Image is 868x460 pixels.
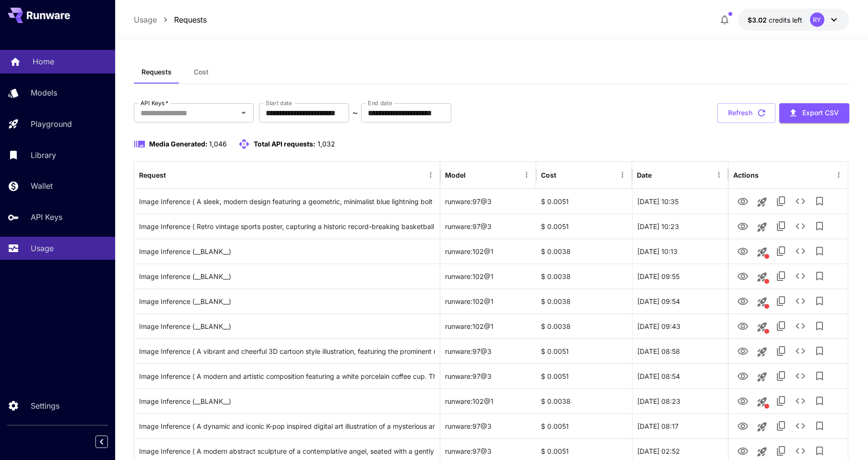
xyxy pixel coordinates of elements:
[772,217,791,236] button: Copy TaskUUID
[139,339,435,363] div: Click to copy prompt
[653,168,666,182] button: Sort
[733,171,759,179] div: Actions
[352,107,358,119] p: ~
[791,291,810,311] button: See details
[632,239,728,264] div: 30 Sep, 2025 10:13
[772,416,791,436] button: Copy TaskUUID
[440,264,536,289] div: runware:102@1
[134,14,157,25] a: Usage
[317,140,335,148] span: 1,032
[536,339,632,363] div: $ 0.0051
[440,289,536,314] div: runware:102@1
[536,214,632,239] div: $ 0.0051
[139,314,435,339] div: Click to copy prompt
[772,341,791,361] button: Copy TaskUUID
[440,363,536,388] div: runware:97@3
[194,68,209,76] span: Cost
[637,171,652,179] div: Date
[733,191,752,211] button: View
[139,389,435,413] div: Click to copy prompt
[440,314,536,339] div: runware:102@1
[632,214,728,239] div: 30 Sep, 2025 10:23
[752,267,772,287] button: This request includes a reference image. Clicking this will load all other parameters, but for pr...
[31,118,72,130] p: Playground
[791,242,810,261] button: See details
[139,364,435,388] div: Click to copy prompt
[31,87,57,98] p: Models
[536,239,632,264] div: $ 0.0038
[752,292,772,312] button: This request includes a reference image. Clicking this will load all other parameters, but for pr...
[536,264,632,289] div: $ 0.0038
[237,106,250,120] button: Open
[424,168,437,182] button: Menu
[174,14,207,25] a: Requests
[791,391,810,411] button: See details
[752,367,772,387] button: Launch in playground
[772,192,791,211] button: Copy TaskUUID
[31,400,59,412] p: Settings
[632,289,728,314] div: 30 Sep, 2025 09:54
[738,9,849,31] button: $3.02386RY
[368,99,392,107] label: End date
[134,14,207,25] nav: breadcrumb
[772,291,791,311] button: Copy TaskUUID
[103,433,115,450] div: Collapse sidebar
[752,218,772,237] button: Launch in playground
[632,189,728,214] div: 30 Sep, 2025 10:35
[31,242,54,254] p: Usage
[616,168,629,182] button: Menu
[31,149,56,161] p: Library
[141,68,172,76] span: Requests
[149,140,208,148] span: Media Generated:
[810,12,824,27] div: RY
[632,413,728,438] div: 30 Sep, 2025 08:17
[467,168,480,182] button: Sort
[632,339,728,363] div: 30 Sep, 2025 08:58
[752,342,772,362] button: Launch in playground
[520,168,533,182] button: Menu
[810,266,829,286] button: Add to library
[209,140,227,148] span: 1,046
[791,341,810,361] button: See details
[733,291,752,311] button: View
[832,168,845,182] button: Menu
[536,189,632,214] div: $ 0.0051
[536,289,632,314] div: $ 0.0038
[791,316,810,336] button: See details
[791,266,810,286] button: See details
[772,391,791,411] button: Copy TaskUUID
[440,339,536,363] div: runware:97@3
[536,388,632,413] div: $ 0.0038
[752,417,772,436] button: Launch in playground
[440,214,536,239] div: runware:97@3
[139,414,435,438] div: Click to copy prompt
[632,388,728,413] div: 30 Sep, 2025 08:23
[772,366,791,386] button: Copy TaskUUID
[791,366,810,386] button: See details
[752,392,772,412] button: This request includes a reference image. Clicking this will load all other parameters, but for pr...
[752,193,772,212] button: Launch in playground
[810,291,829,311] button: Add to library
[139,189,435,214] div: Click to copy prompt
[733,316,752,336] button: View
[33,56,54,67] p: Home
[769,16,802,24] span: credits left
[810,242,829,261] button: Add to library
[712,168,726,182] button: Menu
[791,217,810,236] button: See details
[733,366,752,386] button: View
[733,391,752,411] button: View
[791,416,810,436] button: See details
[717,103,775,123] button: Refresh
[791,192,810,211] button: See details
[810,217,829,236] button: Add to library
[254,140,316,148] span: Total API requests:
[440,239,536,264] div: runware:102@1
[139,239,435,264] div: Click to copy prompt
[536,413,632,438] div: $ 0.0051
[779,103,849,123] button: Export CSV
[139,214,435,239] div: Click to copy prompt
[772,266,791,286] button: Copy TaskUUID
[31,211,62,223] p: API Keys
[772,316,791,336] button: Copy TaskUUID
